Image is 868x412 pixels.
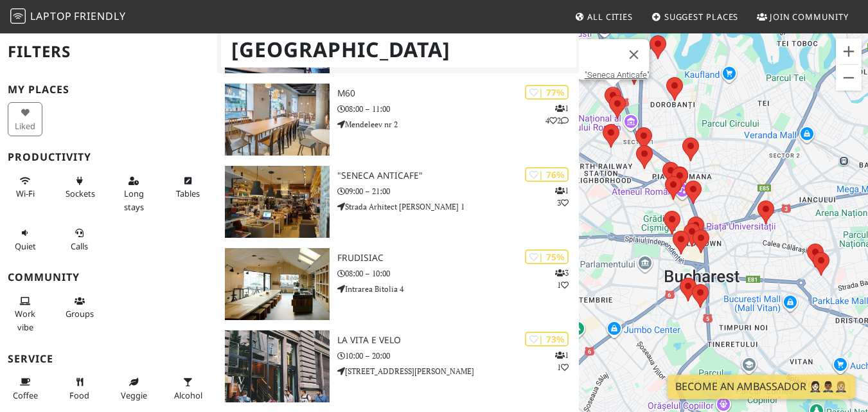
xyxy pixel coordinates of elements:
span: People working [15,308,35,332]
span: Friendly [74,9,125,23]
p: Strada Arhitect [PERSON_NAME] 1 [337,201,578,213]
img: "Seneca Anticafe" [225,166,330,238]
button: Veggie [116,372,151,406]
span: Group tables [66,308,94,319]
a: LaptopFriendly LaptopFriendly [10,6,126,28]
h3: Frudisiac [337,253,578,264]
a: Suggest Places [646,5,744,28]
img: La Vita e Velo [225,330,330,402]
span: Coffee [13,390,38,401]
h2: Filters [8,32,209,71]
div: | 73% [525,332,569,346]
a: Join Community [752,5,854,28]
h3: M60 [337,88,578,99]
button: Sockets [62,170,96,204]
div: | 76% [525,167,569,182]
p: 08:00 – 11:00 [337,103,578,115]
a: Become an Ambassador 🤵🏻‍♀️🤵🏾‍♂️🤵🏼‍♀️ [668,375,855,399]
button: Calls [62,222,96,256]
span: Power sockets [66,188,95,199]
button: Food [62,372,96,406]
h3: La Vita e Velo [337,335,578,346]
div: | 75% [525,249,569,264]
button: Long stays [116,170,151,217]
span: Stable Wi-Fi [16,188,35,199]
img: Frudisiac [225,248,330,320]
button: Quiet [8,222,42,256]
img: M60 [225,84,330,156]
p: 09:00 – 21:00 [337,185,578,197]
span: Alcohol [174,390,202,401]
button: Alcohol [170,372,205,406]
span: Laptop [30,9,72,23]
button: Close [618,39,649,70]
span: All Cities [587,11,633,22]
span: Suggest Places [664,11,739,22]
button: Zoom in [836,39,862,64]
span: Video/audio calls [71,240,88,252]
h3: My Places [8,84,209,96]
p: 08:00 – 10:00 [337,267,578,280]
p: 1 4 2 [545,102,569,127]
h3: Productivity [8,151,209,163]
span: Food [69,390,89,401]
p: Mendeleev nr 2 [337,118,578,130]
p: 1 1 [555,349,569,373]
a: All Cities [569,5,638,28]
a: Frudisiac | 75% 31 Frudisiac 08:00 – 10:00 Intrarea Bitolia 4 [217,248,579,320]
p: 10:00 – 20:00 [337,350,578,362]
span: Quiet [15,240,36,252]
h3: "Seneca Anticafe" [337,170,578,181]
span: Work-friendly tables [176,188,200,199]
h3: Community [8,271,209,283]
button: Tables [170,170,205,204]
span: Veggie [121,390,147,401]
img: LaptopFriendly [10,8,26,24]
span: Join Community [770,11,849,22]
h3: Service [8,353,209,365]
a: M60 | 77% 142 M60 08:00 – 11:00 Mendeleev nr 2 [217,84,579,156]
button: Groups [62,291,96,325]
h1: [GEOGRAPHIC_DATA] [221,32,576,67]
a: "Seneca Anticafe" [584,70,649,80]
p: 1 3 [555,184,569,209]
button: Work vibe [8,291,42,337]
span: Long stays [124,188,144,212]
div: | 77% [525,85,569,100]
button: Wi-Fi [8,170,42,204]
button: Zoom out [836,65,862,91]
a: La Vita e Velo | 73% 11 La Vita e Velo 10:00 – 20:00 [STREET_ADDRESS][PERSON_NAME] [217,330,579,402]
p: Intrarea Bitolia 4 [337,283,578,295]
a: "Seneca Anticafe" | 76% 13 "Seneca Anticafe" 09:00 – 21:00 Strada Arhitect [PERSON_NAME] 1 [217,166,579,238]
p: [STREET_ADDRESS][PERSON_NAME] [337,365,578,377]
button: Coffee [8,372,42,406]
p: 3 1 [555,267,569,291]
